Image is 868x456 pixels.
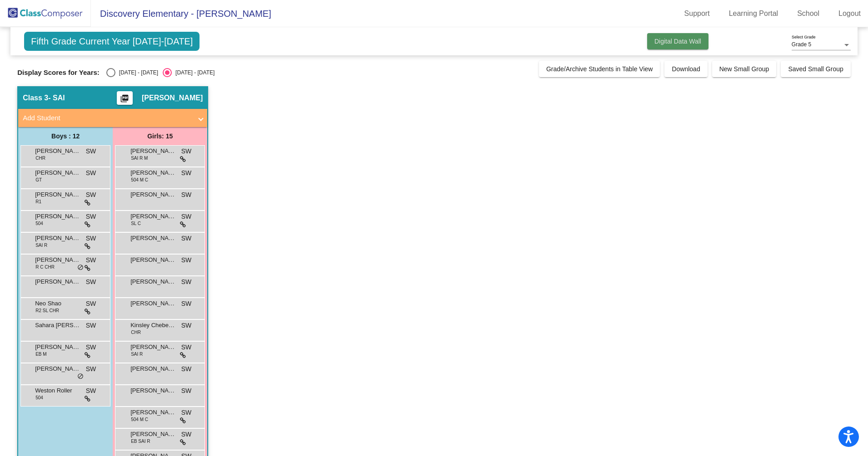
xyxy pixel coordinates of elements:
span: EB M [35,351,46,358]
span: SW [86,386,96,396]
a: Learning Portal [722,6,786,21]
span: 504 [35,220,43,227]
span: [PERSON_NAME] [130,255,176,265]
button: New Small Group [712,61,777,77]
span: [PERSON_NAME] [35,255,80,265]
span: [PERSON_NAME] [35,147,80,156]
span: [PERSON_NAME] [130,147,176,156]
span: [PERSON_NAME] [130,212,176,221]
span: Download [672,65,700,73]
button: Download [664,61,707,77]
span: SW [181,168,192,178]
span: Grade 5 [792,41,811,48]
span: Display Scores for Years: [17,69,100,77]
mat-panel-title: Add Student [23,113,192,123]
span: do_not_disturb_alt [77,264,84,271]
span: [PERSON_NAME] [130,343,176,352]
span: Grade/Archive Students in Table View [546,65,653,73]
span: SW [181,408,192,417]
span: CHR [131,329,141,336]
span: - SAI [48,93,65,103]
span: SW [86,190,96,200]
a: School [790,6,827,21]
span: SW [181,190,192,200]
span: SW [181,343,192,352]
span: 504 [35,394,43,401]
span: SW [181,255,192,265]
span: [PERSON_NAME] [35,190,80,199]
span: do_not_disturb_alt [77,373,84,380]
span: Fifth Grade Current Year [DATE]-[DATE] [24,32,200,51]
button: Saved Small Group [781,61,850,77]
a: Support [677,6,717,21]
span: [PERSON_NAME] [130,277,176,286]
div: [DATE] - [DATE] [172,69,215,77]
span: SW [181,212,192,221]
div: Girls: 15 [113,127,207,145]
span: Kinsley Chebegia [130,321,176,330]
span: Class 3 [23,93,48,103]
span: [PERSON_NAME] [130,168,176,177]
span: [PERSON_NAME] [130,430,176,439]
span: 504 M C [131,416,148,423]
button: Grade/Archive Students in Table View [539,61,660,77]
span: Sahara [PERSON_NAME] [PERSON_NAME] [35,321,80,330]
span: Weston Roller [35,386,80,395]
span: SW [86,277,96,287]
span: [PERSON_NAME] [35,168,80,177]
span: SW [86,168,96,178]
span: [PERSON_NAME] [130,364,176,373]
span: SW [181,364,192,374]
div: [DATE] - [DATE] [115,69,158,77]
span: [PERSON_NAME] [35,343,80,352]
span: SW [86,364,96,374]
span: [PERSON_NAME] [35,364,80,373]
span: Saved Small Group [788,65,843,73]
mat-icon: picture_as_pdf [119,94,130,107]
span: [PERSON_NAME] [35,234,80,243]
span: SW [86,299,96,309]
mat-expansion-panel-header: Add Student [18,109,207,127]
span: SW [181,277,192,287]
span: SW [181,234,192,243]
span: CHR [35,155,45,162]
span: SW [181,386,192,396]
span: SW [86,321,96,330]
span: SW [86,212,96,221]
span: SL C [131,220,141,227]
span: SW [86,343,96,352]
span: SAI R M [131,155,148,162]
span: [PERSON_NAME] [130,299,176,308]
mat-radio-group: Select an option [106,68,215,77]
span: R2 SL CHR [35,307,59,314]
a: Logout [831,6,868,21]
button: Digital Data Wall [647,33,708,49]
span: SW [86,147,96,156]
span: SW [181,299,192,309]
button: Print Students Details [117,91,133,105]
span: SAI R [131,351,143,358]
span: R1 [35,198,41,205]
span: [PERSON_NAME] [35,212,80,221]
span: [PERSON_NAME] [130,190,176,199]
span: SW [86,255,96,265]
span: [PERSON_NAME] [142,93,203,103]
span: [PERSON_NAME] [PERSON_NAME] [130,408,176,417]
span: SAI R [35,242,47,249]
span: [PERSON_NAME] [130,234,176,243]
span: GT [35,177,42,183]
span: SW [181,147,192,156]
span: SW [181,321,192,330]
div: Boys : 12 [18,127,113,145]
span: [PERSON_NAME] [35,277,80,286]
span: 504 M C [131,177,148,183]
span: SW [181,430,192,439]
span: EB SAI R [131,438,150,445]
span: Neo Shao [35,299,80,308]
span: New Small Group [719,65,769,73]
span: SW [86,234,96,243]
span: Digital Data Wall [654,38,701,45]
span: Discovery Elementary - [PERSON_NAME] [91,6,271,21]
span: [PERSON_NAME] [130,386,176,395]
span: R C CHR [35,264,55,270]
